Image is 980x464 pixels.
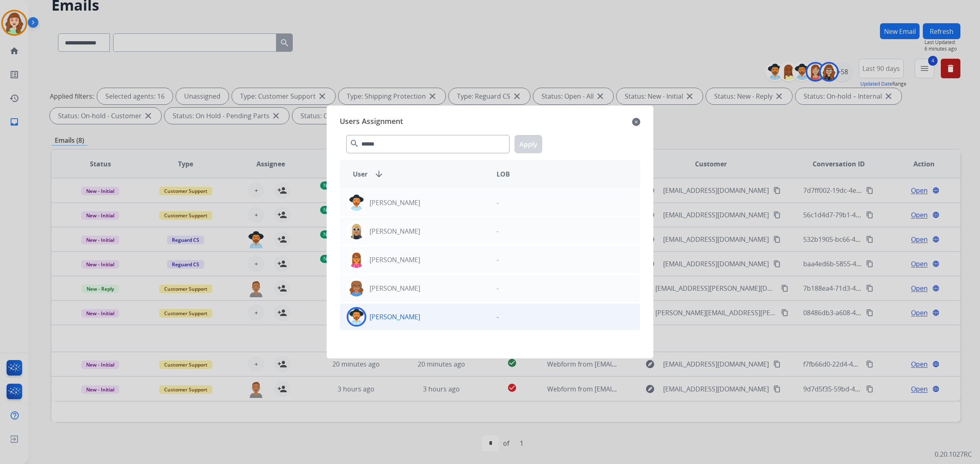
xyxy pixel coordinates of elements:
[497,169,510,179] span: LOB
[346,169,490,179] div: User
[374,169,384,179] mat-icon: arrow_downward
[370,283,420,293] p: [PERSON_NAME]
[370,198,420,208] p: [PERSON_NAME]
[370,255,420,265] p: [PERSON_NAME]
[514,135,542,153] button: Apply
[340,115,403,128] span: Users Assignment
[497,198,499,208] p: -
[497,312,499,322] p: -
[497,226,499,236] p: -
[350,139,359,148] mat-icon: search
[497,255,499,265] p: -
[370,312,420,322] p: [PERSON_NAME]
[497,283,499,293] p: -
[632,117,640,127] mat-icon: close
[370,226,420,236] p: [PERSON_NAME]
